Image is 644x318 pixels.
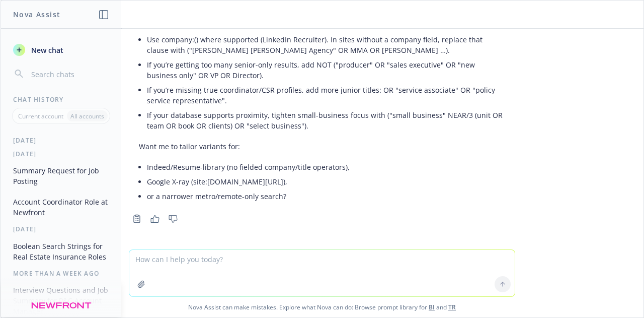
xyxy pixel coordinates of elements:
p: Want me to tailor variants for: [139,141,505,152]
input: Search chats [29,67,109,81]
div: [DATE] [1,225,121,233]
button: Summary Request for Job Posting [9,162,113,189]
h1: Nova Assist [13,9,60,20]
span: New chat [29,45,63,55]
div: [DATE] [1,150,121,158]
li: If your database supports proximity, tighten small-business focus with ("small business" NEAR/3 (... [147,108,505,133]
li: If you’re missing true coordinator/CSR profiles, add more junior titles: OR "service associate" O... [147,83,505,108]
span: Nova Assist can make mistakes. Explore what Nova can do: Browse prompt library for and [5,297,639,317]
a: BI [429,303,435,311]
li: If you’re getting too many senior-only results, add NOT ("producer" OR "sales executive" OR "new ... [147,57,505,83]
a: TR [448,303,456,311]
button: Thumbs down [165,212,181,226]
svg: Copy to clipboard [132,214,141,223]
li: Use company:() where supported (LinkedIn Recruiter). In sites without a company field, replace th... [147,32,505,57]
div: Chat History [1,95,121,104]
p: All accounts [70,112,104,120]
button: Boolean Search Strings for Real Estate Insurance Roles [9,238,113,265]
div: [DATE] [1,136,121,145]
button: Account Coordinator Role at Newfront [9,194,113,221]
li: Indeed/Resume-library (no fielded company/title operators), [147,160,505,174]
div: More than a week ago [1,269,121,278]
li: Google X-ray (site:[DOMAIN_NAME][URL]), [147,174,505,189]
li: or a narrower metro/remote-only search? [147,189,505,204]
button: New chat [9,41,113,59]
p: Current account [18,112,63,120]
